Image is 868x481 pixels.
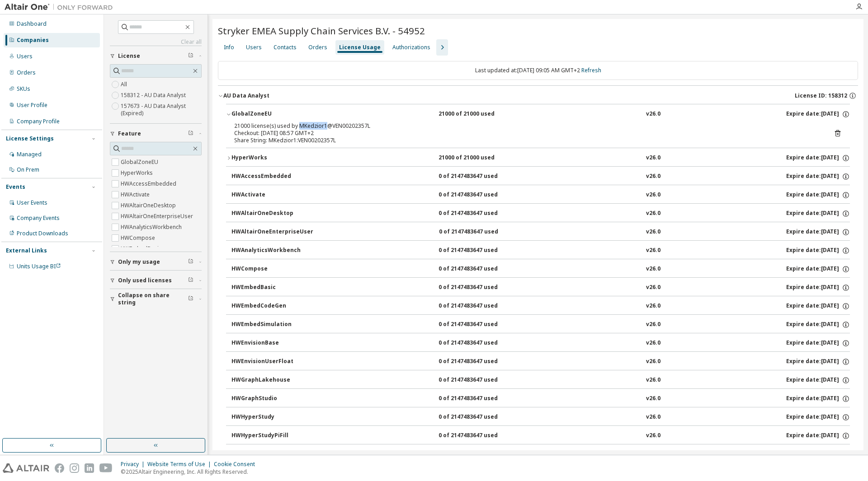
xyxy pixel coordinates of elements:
label: HWAnalyticsWorkbench [121,222,184,233]
label: GlobalZoneEU [121,157,160,168]
button: HWEmbedCodeGen0 of 2147483647 usedv26.0Expire date:[DATE] [231,296,850,316]
div: Website Terms of Use [147,461,214,468]
button: AU Data AnalystLicense ID: 158312 [218,86,858,106]
button: GlobalZoneEU21000 of 21000 usedv26.0Expire date:[DATE] [226,104,850,124]
img: Altair One [5,3,118,12]
div: v26.0 [646,210,660,218]
span: Clear filter [188,295,193,303]
div: v26.0 [646,395,660,403]
div: 0 of 2147483647 used [439,265,520,273]
div: Authorizations [392,44,430,51]
div: Expire date: [DATE] [786,413,850,421]
label: 157673 - AU Data Analyst (Expired) [121,101,202,119]
div: HWGraphStudio [231,395,313,403]
label: 158312 - AU Data Analyst [121,90,188,101]
div: Expire date: [DATE] [786,302,850,310]
img: altair_logo.svg [3,463,49,473]
button: HWAnalyticsWorkbench0 of 2147483647 usedv26.0Expire date:[DATE] [231,241,850,261]
div: 0 of 2147483647 used [439,413,520,421]
button: HWEnvisionBase0 of 2147483647 usedv26.0Expire date:[DATE] [231,333,850,353]
span: Feature [118,130,141,137]
div: 0 of 2147483647 used [439,284,520,292]
div: 0 of 2147483647 used [439,395,520,403]
div: Cookie Consent [214,461,260,468]
button: HWCompose0 of 2147483647 usedv26.0Expire date:[DATE] [231,259,850,279]
button: HyperWorks21000 of 21000 usedv26.0Expire date:[DATE] [226,148,850,168]
button: Only used licenses [110,271,202,290]
div: 0 of 2147483647 used [439,432,520,440]
div: 21000 of 21000 used [439,110,520,118]
div: Orders [17,69,36,76]
div: Company Events [17,215,60,222]
div: Dashboard [17,20,47,28]
div: License Settings [6,135,54,142]
div: On Prem [17,166,39,173]
div: HWEnvisionBase [231,339,313,347]
div: Product Downloads [17,230,68,237]
span: Stryker EMEA Supply Chain Services B.V. - 54952 [218,24,425,37]
div: Info [224,44,234,51]
label: HWAltairOneDesktop [121,200,178,211]
button: HWHyperStudy0 of 2147483647 usedv26.0Expire date:[DATE] [231,407,850,427]
div: Expire date: [DATE] [786,358,850,366]
button: HWGraphLakehouse0 of 2147483647 usedv26.0Expire date:[DATE] [231,370,850,390]
button: HWAccessEmbedded0 of 2147483647 usedv26.0Expire date:[DATE] [231,167,850,187]
div: HWCompose [231,265,313,273]
div: v26.0 [646,191,660,199]
div: v26.0 [646,173,660,181]
div: 0 of 2147483647 used [439,210,520,218]
a: Refresh [581,66,601,74]
div: HyperWorks [231,154,313,162]
span: Clear filter [188,277,193,284]
span: License ID: 158312 [795,92,847,99]
div: v26.0 [646,228,660,236]
div: v26.0 [646,302,660,310]
div: HWHyperStudyPiFill [231,432,313,440]
div: Share String: MKedzior1:VEN00202357L [234,137,820,144]
label: HWActivate [121,189,151,200]
button: HWGraphStudio0 of 2147483647 usedv26.0Expire date:[DATE] [231,389,850,409]
div: AU Data Analyst [223,92,269,99]
span: Units Usage BI [17,262,61,270]
button: HWHyperStudyPiFit0 of 2147483647 usedv26.0Expire date:[DATE] [231,444,850,464]
div: 0 of 2147483647 used [439,191,520,199]
div: Expire date: [DATE] [786,110,850,118]
div: HWAltairOneDesktop [231,210,313,218]
label: HWAltairOneEnterpriseUser [121,211,195,222]
div: Expire date: [DATE] [786,154,850,162]
label: All [121,79,129,90]
div: SKUs [17,85,30,93]
div: 0 of 2147483647 used [439,302,520,310]
div: v26.0 [646,247,660,255]
span: Only used licenses [118,277,172,284]
div: v26.0 [646,358,660,366]
div: External Links [6,247,47,254]
div: HWEnvisionUserFloat [231,358,313,366]
div: Expire date: [DATE] [786,339,850,347]
div: HWAltairOneEnterpriseUser [231,228,313,236]
div: User Events [17,199,47,206]
img: facebook.svg [55,463,64,473]
label: HWEmbedBasic [121,243,163,254]
div: HWGraphLakehouse [231,376,313,384]
div: v26.0 [646,432,660,440]
button: HWEmbedBasic0 of 2147483647 usedv26.0Expire date:[DATE] [231,278,850,298]
span: Collapse on share string [118,292,188,306]
span: Clear filter [188,258,193,266]
span: Clear filter [188,130,193,137]
div: Expire date: [DATE] [786,395,850,403]
span: Only my usage [118,258,160,266]
div: HWEmbedBasic [231,284,313,292]
label: HyperWorks [121,168,155,178]
div: 0 of 2147483647 used [439,358,520,366]
div: Last updated at: [DATE] 09:05 AM GMT+2 [218,61,858,80]
div: Company Profile [17,118,60,125]
div: GlobalZoneEU [231,110,313,118]
div: HWEmbedCodeGen [231,302,313,310]
div: Expire date: [DATE] [786,265,850,273]
div: Managed [17,151,42,158]
div: Companies [17,37,49,44]
div: v26.0 [646,321,660,329]
div: Expire date: [DATE] [786,247,850,255]
div: Expire date: [DATE] [786,173,850,181]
